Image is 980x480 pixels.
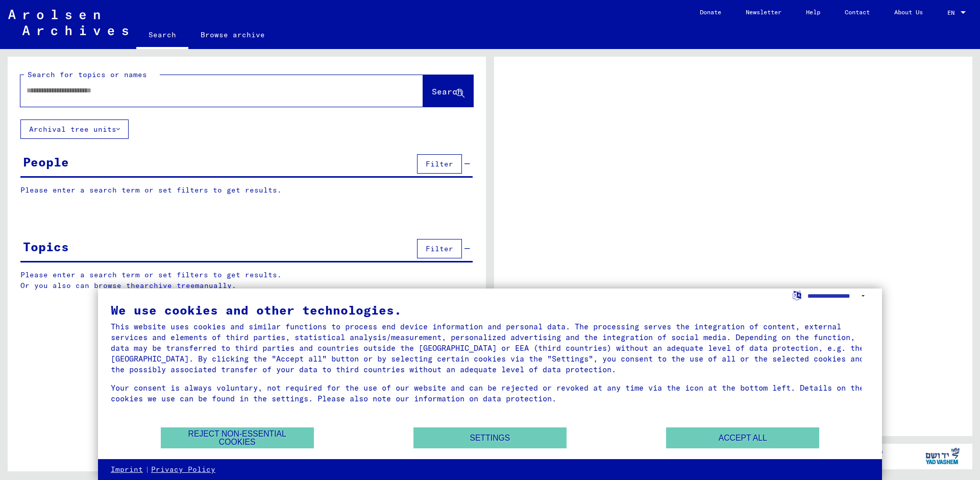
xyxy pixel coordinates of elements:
a: Search [136,22,188,49]
img: yv_logo.png [923,443,962,469]
span: Filter [426,159,453,169]
span: Search [432,86,462,97]
p: Please enter a search term or set filters to get results. [20,185,473,196]
button: Filter [417,154,462,174]
div: We use cookies and other technologies. [111,304,869,316]
img: Arolsen_neg.svg [8,10,128,35]
button: Reject non-essential cookies [161,427,314,448]
button: Archival tree units [20,119,129,139]
div: People [23,153,69,171]
button: Settings [413,427,567,448]
p: Please enter a search term or set filters to get results. Or you also can browse the manually. [20,270,473,291]
span: Filter [426,244,453,253]
a: Privacy Policy [151,465,215,475]
a: Browse archive [188,22,277,47]
button: Accept all [666,427,819,448]
button: Filter [417,239,462,258]
div: Topics [23,237,69,256]
a: Imprint [111,465,143,475]
button: Search [423,75,473,107]
a: archive tree [140,281,195,290]
span: EN [947,9,959,16]
mat-label: Search for topics or names [28,70,147,79]
div: This website uses cookies and similar functions to process end device information and personal da... [111,321,869,375]
div: Your consent is always voluntary, not required for the use of our website and can be rejected or ... [111,382,869,404]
